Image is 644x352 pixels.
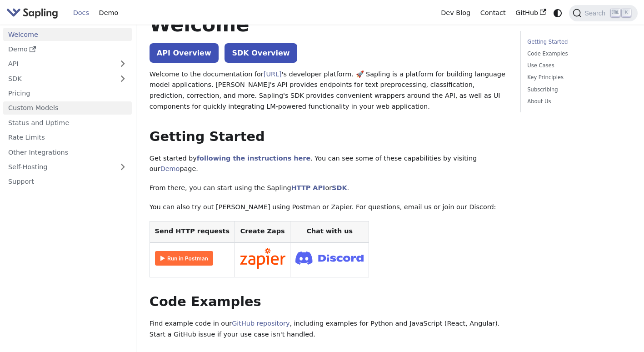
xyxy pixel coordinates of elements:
[6,6,58,20] img: Sapling.ai
[622,9,631,17] kbd: K
[94,6,123,20] a: Demo
[150,183,507,194] p: From there, you can start using the Sapling or .
[150,221,235,242] th: Send HTTP requests
[527,61,628,70] a: Use Cases
[155,251,213,266] img: Run in Postman
[150,69,507,112] p: Welcome to the documentation for 's developer platform. 🚀 Sapling is a platform for building lang...
[225,43,297,63] a: SDK Overview
[291,184,325,191] a: HTTP API
[3,43,132,56] a: Demo
[3,175,132,188] a: Support
[240,248,285,269] img: Connect in Zapier
[3,28,132,41] a: Welcome
[232,320,290,327] a: GitHub repository
[6,6,61,20] a: Sapling.ai
[150,12,507,37] h1: Welcome
[3,116,132,129] a: Status and Uptime
[582,10,611,17] span: Search
[527,73,628,82] a: Key Principles
[197,155,310,162] a: following the instructions here
[150,129,507,145] h2: Getting Started
[150,153,507,175] p: Get started by . You can see some of these capabilities by visiting our page.
[551,6,564,20] button: Switch between dark and light mode (currently system mode)
[3,146,132,159] a: Other Integrations
[160,165,180,172] a: Demo
[114,72,132,85] button: Expand sidebar category 'SDK'
[264,70,282,78] a: [URL]
[150,294,507,310] h2: Code Examples
[510,6,551,20] a: GitHub
[527,38,628,46] a: Getting Started
[3,131,132,144] a: Rate Limits
[436,6,475,20] a: Dev Blog
[150,202,507,213] p: You can also try out [PERSON_NAME] using Postman or Zapier. For questions, email us or join our D...
[3,161,132,174] a: Self-Hosting
[475,6,511,20] a: Contact
[527,85,628,94] a: Subscribing
[3,101,132,115] a: Custom Models
[3,87,132,100] a: Pricing
[332,184,347,191] a: SDK
[3,57,114,70] a: API
[235,221,290,242] th: Create Zaps
[527,50,628,58] a: Code Examples
[150,43,219,63] a: API Overview
[295,249,364,267] img: Join Discord
[68,6,94,20] a: Docs
[290,221,369,242] th: Chat with us
[114,57,132,70] button: Expand sidebar category 'API'
[3,72,114,85] a: SDK
[527,97,628,106] a: About Us
[569,5,637,21] button: Search (Ctrl+K)
[150,318,507,340] p: Find example code in our , including examples for Python and JavaScript (React, Angular). Start a...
